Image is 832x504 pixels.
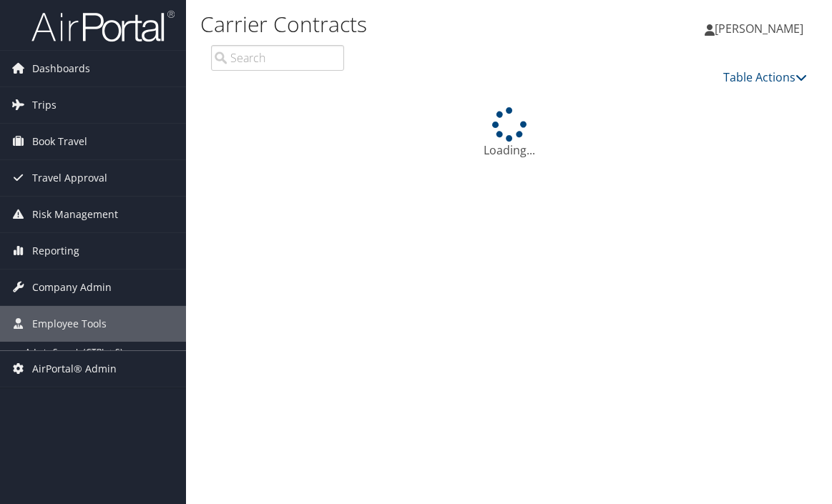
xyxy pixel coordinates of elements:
[32,270,112,305] span: Company Admin
[32,87,57,123] span: Trips
[32,51,90,87] span: Dashboards
[211,45,344,71] input: Search
[32,160,107,196] span: Travel Approval
[32,306,107,342] span: Employee Tools
[715,21,803,36] span: [PERSON_NAME]
[32,124,87,159] span: Book Travel
[31,9,175,43] img: airportal-logo.png
[32,233,79,269] span: Reporting
[723,69,807,85] a: Table Actions
[705,7,818,50] a: [PERSON_NAME]
[200,107,818,159] div: Loading...
[32,197,118,232] span: Risk Management
[32,351,117,387] span: AirPortal® Admin
[200,9,612,39] h1: Carrier Contracts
